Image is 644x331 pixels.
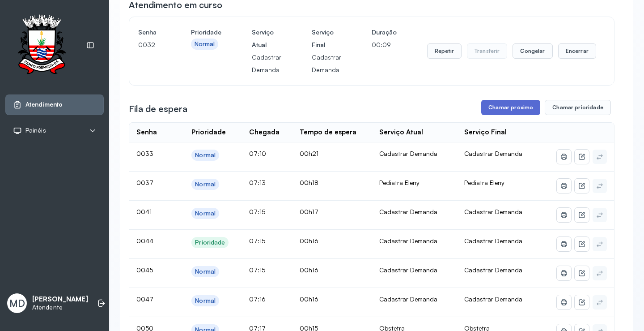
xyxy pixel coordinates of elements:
[379,128,423,137] div: Serviço Atual
[138,39,161,51] p: 0032
[464,237,522,245] span: Cadastrar Demanda
[252,26,281,51] h4: Serviço Atual
[300,128,356,137] div: Tempo de espera
[249,128,280,137] div: Chegada
[249,208,265,215] span: 07:15
[13,100,96,109] a: Atendimento
[195,181,216,188] div: Normal
[249,266,265,274] span: 07:15
[249,179,266,186] span: 07:13
[195,268,216,275] div: Normal
[312,26,341,51] h4: Serviço Final
[300,208,318,215] span: 00h17
[379,150,450,158] div: Cadastrar Demanda
[136,128,157,137] div: Senha
[195,297,216,305] div: Normal
[464,128,507,137] div: Serviço Final
[138,26,161,39] h4: Senha
[464,208,522,215] span: Cadastrar Demanda
[136,150,153,157] span: 0033
[249,237,265,245] span: 07:15
[249,150,266,157] span: 07:10
[379,208,450,216] div: Cadastrar Demanda
[300,150,318,157] span: 00h21
[513,43,552,59] button: Congelar
[379,266,450,274] div: Cadastrar Demanda
[464,295,522,303] span: Cadastrar Demanda
[379,295,450,303] div: Cadastrar Demanda
[32,304,88,311] p: Atendente
[9,14,74,77] img: Logotipo do estabelecimento
[545,100,611,115] button: Chamar prioridade
[25,127,46,134] span: Painéis
[464,266,522,274] span: Cadastrar Demanda
[467,43,508,59] button: Transferir
[464,150,522,157] span: Cadastrar Demanda
[195,151,216,159] div: Normal
[300,179,318,186] span: 00h18
[252,51,281,76] p: Cadastrar Demanda
[32,295,88,304] p: [PERSON_NAME]
[249,295,266,303] span: 07:16
[300,266,318,274] span: 00h16
[379,237,450,245] div: Cadastrar Demanda
[464,179,504,186] span: Pediatra Eleny
[136,266,153,274] span: 0045
[372,39,397,51] p: 00:09
[379,179,450,187] div: Pediatra Eleny
[558,43,596,59] button: Encerrar
[312,51,341,76] p: Cadastrar Demanda
[195,210,216,217] div: Normal
[481,100,540,115] button: Chamar próximo
[300,295,318,303] span: 00h16
[136,295,153,303] span: 0047
[191,26,221,39] h4: Prioridade
[136,237,153,245] span: 0044
[372,26,397,39] h4: Duração
[195,40,215,48] div: Normal
[136,208,152,215] span: 0041
[191,128,226,137] div: Prioridade
[129,103,187,115] h3: Fila de espera
[136,179,153,186] span: 0037
[427,43,462,59] button: Repetir
[25,101,63,108] span: Atendimento
[195,239,225,246] div: Prioridade
[300,237,318,245] span: 00h16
